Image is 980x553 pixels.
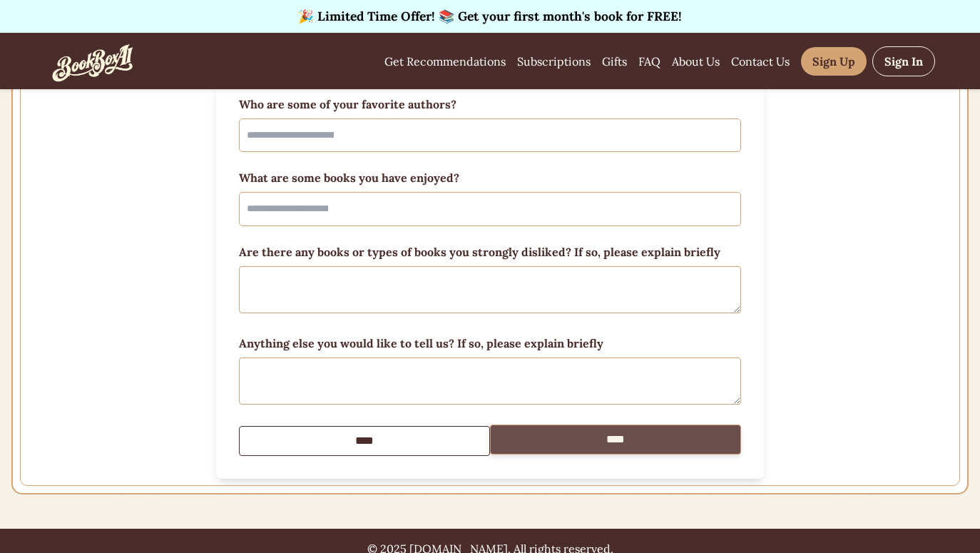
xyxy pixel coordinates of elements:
[239,243,741,260] label: Are there any books or types of books you strongly disliked? If so, please explain briefly
[245,198,328,219] input: Start typing to search books
[602,53,627,70] a: Gifts
[517,53,591,70] a: Subscriptions
[245,125,334,146] input: Start typing to search authors
[239,96,741,113] label: Who are some of your favorite authors?
[731,53,790,70] a: Contact Us
[801,47,867,76] a: Sign Up
[672,53,720,70] a: About Us
[872,46,935,76] a: Sign In
[638,53,660,70] a: FAQ
[239,335,741,352] label: Anything else you would like to tell us? If so, please explain briefly
[45,16,141,106] img: BookBoxAI Logo
[239,169,741,186] label: What are some books you have enjoyed?
[384,53,506,70] a: Get Recommendations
